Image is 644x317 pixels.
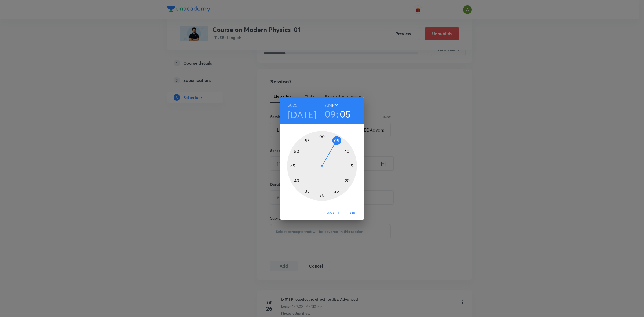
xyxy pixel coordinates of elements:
[325,101,332,109] button: AM
[322,208,342,218] button: Cancel
[336,108,338,120] h3: :
[288,101,298,109] button: 2025
[332,101,338,109] button: PM
[324,210,340,216] span: Cancel
[288,109,316,120] button: [DATE]
[340,108,351,120] button: 05
[344,208,361,218] button: OK
[346,210,359,216] span: OK
[325,108,336,120] button: 09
